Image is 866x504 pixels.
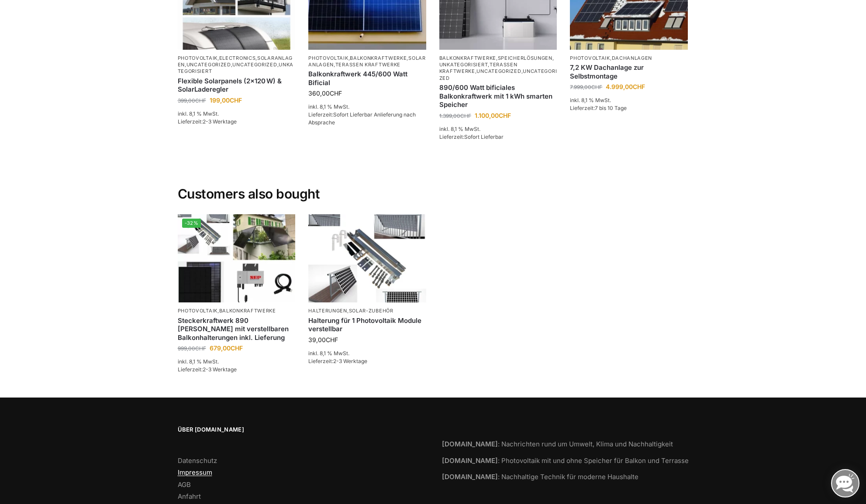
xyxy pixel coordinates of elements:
a: Electronics [219,55,256,61]
a: Speicherlösungen [498,55,552,61]
span: CHF [195,345,206,352]
a: AGB [178,480,191,489]
p: , , , [308,55,426,69]
a: Balkonkraftwerke [350,55,407,61]
p: , [570,55,688,62]
strong: [DOMAIN_NAME] [442,440,498,448]
bdi: 39,00 [308,336,338,343]
a: Uncategorized [232,62,277,68]
a: [DOMAIN_NAME]: Photovoltaik mit und ohne Speicher für Balkon und Terrasse [442,456,689,465]
bdi: 1.100,00 [475,112,511,119]
bdi: 999,00 [178,345,206,352]
a: Photovoltaik [570,55,610,61]
span: CHF [460,113,471,119]
p: inkl. 8,1 % MwSt. [570,96,688,104]
span: 2-3 Werktage [203,118,237,125]
span: Sofort Lieferbar [464,134,504,140]
a: Dachanlagen [612,55,652,61]
a: Balkonkraftwerke [219,308,276,314]
p: inkl. 8,1 % MwSt. [308,350,426,357]
span: Lieferzeit: [570,105,627,111]
span: Lieferzeit: [439,134,504,140]
img: Halterung für 1 Photovoltaik Module verstellbar [308,214,426,302]
a: [DOMAIN_NAME]: Nachhaltige Technik für moderne Haushalte [442,473,638,481]
a: Datenschutz [178,456,217,465]
a: Unkategorisiert [178,62,294,74]
bdi: 1.399,00 [439,113,471,119]
a: -32%860 Watt Komplett mit Balkonhalterung [178,214,296,302]
a: Terassen Kraftwerke [335,62,400,68]
a: Halterung für 1 Photovoltaik Module verstellbar [308,316,426,333]
span: CHF [231,344,243,352]
a: Photovoltaik [178,308,217,314]
a: Unkategorisiert [439,62,488,68]
h2: Customers also bought [178,165,689,202]
p: , [178,308,296,314]
p: , , , , , [439,55,557,82]
span: Lieferzeit: [178,118,237,125]
a: Uncategorized [439,68,557,81]
a: Impressum [178,468,212,477]
span: Lieferzeit: [178,366,237,373]
a: Photovoltaik [308,55,348,61]
bdi: 7.999,00 [570,84,602,90]
p: inkl. 8,1 % MwSt. [178,358,296,366]
strong: [DOMAIN_NAME] [442,473,498,481]
span: Lieferzeit: [308,358,367,364]
a: Halterungen [308,308,347,314]
a: [DOMAIN_NAME]: Nachrichten rund um Umwelt, Klima und Nachhaltigkeit [442,440,673,448]
a: Solaranlagen [308,55,426,68]
a: Balkonkraftwerke [439,55,496,61]
span: 2-3 Werktage [333,358,367,364]
a: Terassen Kraftwerke [439,62,518,74]
img: 860 Watt Komplett mit Balkonhalterung [178,214,296,302]
a: Flexible Solarpanels (2×120 W) & SolarLaderegler [178,77,296,94]
a: 7,2 KW Dachanlage zur Selbstmontage [570,63,688,80]
a: Steckerkraftwerk 890 Watt mit verstellbaren Balkonhalterungen inkl. Lieferung [178,316,296,342]
bdi: 4.999,00 [606,83,645,90]
a: Solar-Zubehör [349,308,393,314]
span: CHF [326,336,338,343]
span: CHF [591,84,602,90]
a: Anfahrt [178,492,201,501]
span: CHF [633,83,645,90]
a: Uncategorized [186,62,231,68]
p: inkl. 8,1 % MwSt. [308,103,426,111]
a: Photovoltaik [178,55,217,61]
a: Solaranlagen [178,55,293,68]
p: , [308,308,426,314]
bdi: 199,00 [210,96,242,104]
p: inkl. 8,1 % MwSt. [439,125,557,133]
p: , , , , , [178,55,296,75]
span: CHF [195,97,206,104]
span: Lieferzeit: [308,111,416,126]
span: 2-3 Werktage [203,366,237,373]
span: Über [DOMAIN_NAME] [178,425,424,434]
span: Sofort Lieferbar Anlieferung nach Absprache [308,111,416,126]
p: inkl. 8,1 % MwSt. [178,110,296,118]
bdi: 399,00 [178,97,206,104]
bdi: 679,00 [210,344,243,352]
strong: [DOMAIN_NAME] [442,456,498,465]
span: CHF [499,112,511,119]
span: CHF [330,89,342,97]
a: Uncategorized [476,68,521,74]
bdi: 360,00 [308,89,342,97]
span: 7 bis 10 Tage [595,105,627,111]
a: 890/600 Watt bificiales Balkonkraftwerk mit 1 kWh smarten Speicher [439,83,557,109]
a: Balkonkraftwerk 445/600 Watt Bificial [308,70,426,87]
span: CHF [230,96,242,104]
